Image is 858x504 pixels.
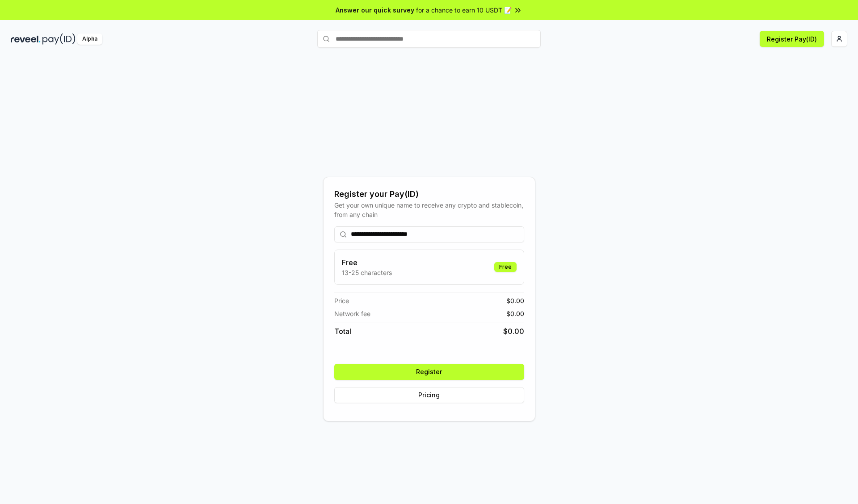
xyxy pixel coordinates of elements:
[334,200,524,219] div: Get your own unique name to receive any crypto and stablecoin, from any chain
[760,31,824,47] button: Register Pay(ID)
[334,309,370,318] span: Network fee
[506,309,524,318] span: $ 0.00
[334,387,524,403] button: Pricing
[334,326,351,337] span: Total
[334,364,524,380] button: Register
[494,262,517,272] div: Free
[334,296,349,305] span: Price
[503,326,524,337] span: $ 0.00
[336,5,414,15] span: Answer our quick survey
[342,257,392,268] h3: Free
[506,296,524,305] span: $ 0.00
[416,5,512,15] span: for a chance to earn 10 USDT 📝
[11,33,41,45] img: reveel_dark
[334,188,524,200] div: Register your Pay(ID)
[42,33,76,45] img: pay_id
[342,268,392,277] p: 13-25 characters
[77,33,102,45] div: Alpha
